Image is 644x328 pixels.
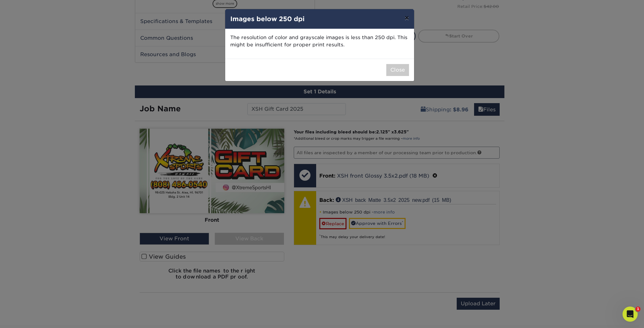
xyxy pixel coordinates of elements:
[623,307,638,322] iframe: Intercom live chat
[386,64,409,76] button: Close
[635,307,641,312] span: 1
[230,14,409,24] h4: Images below 250 dpi
[400,9,414,27] button: ×
[230,34,409,49] p: The resolution of color and grayscale images is less than 250 dpi. This might be insufficient for...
